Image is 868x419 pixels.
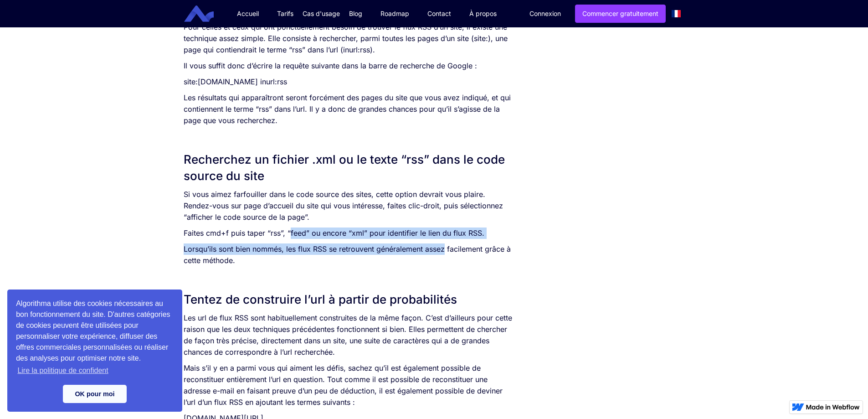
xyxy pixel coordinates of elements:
a: Commencer gratuitement [575,5,666,23]
p: Il vous suffit donc d’écrire la requête suivante dans la barre de recherche de Google : [184,60,515,72]
p: ‍ [184,271,515,282]
p: Mais s’il y en a parmi vous qui aiment les défis, sachez qu’il est également possible de reconsti... [184,362,515,408]
div: cookieconsent [7,290,182,412]
a: Connexion [523,5,568,22]
p: Faites cmd+f puis taper “rss”, “feed” ou encore “xml” pour identifier le lien du flux RSS. [184,228,515,239]
p: Lorsqu’ils sont bien nommés, les flux RSS se retrouvent généralement assez facilement grâce à cet... [184,243,515,266]
a: learn more about cookies [16,364,110,378]
div: Cas d'usage [303,9,340,18]
a: home [191,5,221,22]
h2: Recherchez un fichier .xml ou le texte “rss” dans le code source du site [184,151,515,184]
span: Algorithma utilise des cookies nécessaires au bon fonctionnement du site. D'autres catégories de ... [16,298,174,378]
p: Pour celles et ceux qui ont ponctuellement besoin de trouver le flux RSS d’un site, il existe une... [184,21,515,56]
h2: Tentez de construire l’url à partir de probabilités [184,291,515,308]
p: Les résultats qui apparaîtront seront forcément des pages du site que vous avez indiqué, et qui c... [184,92,515,126]
p: Les url de flux RSS sont habituellement construites de la même façon. C’est d’ailleurs pour cette... [184,312,515,358]
img: Made in Webflow [806,404,860,410]
p: ‍ [184,131,515,142]
p: site:[DOMAIN_NAME] inurl:rss [184,76,515,88]
a: dismiss cookie message [63,385,127,403]
p: Si vous aimez farfouiller dans le code source des sites, cette option devrait vous plaire. Rendez... [184,189,515,223]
